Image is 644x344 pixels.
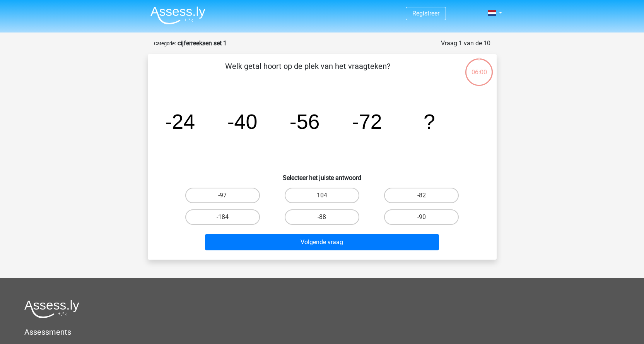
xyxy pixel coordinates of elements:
[154,41,176,46] small: Categorie:
[285,188,359,203] label: 104
[412,10,439,17] a: Registreer
[441,39,490,48] div: Vraag 1 van de 10
[227,110,257,133] tspan: -40
[352,110,382,133] tspan: -72
[424,110,435,133] tspan: ?
[150,6,205,24] img: Assessly
[24,327,620,337] h5: Assessments
[205,234,439,250] button: Volgende vraag
[178,39,227,47] strong: cijferreeksen set 1
[465,58,494,77] div: 06:00
[185,209,260,225] label: -184
[160,60,455,84] p: Welk getal hoort op de plek van het vraagteken?
[384,188,459,203] label: -82
[185,188,260,203] label: -97
[384,209,459,225] label: -90
[24,300,79,318] img: Assessly logo
[289,110,319,133] tspan: -56
[165,110,195,133] tspan: -24
[285,209,359,225] label: -88
[160,168,484,181] h6: Selecteer het juiste antwoord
